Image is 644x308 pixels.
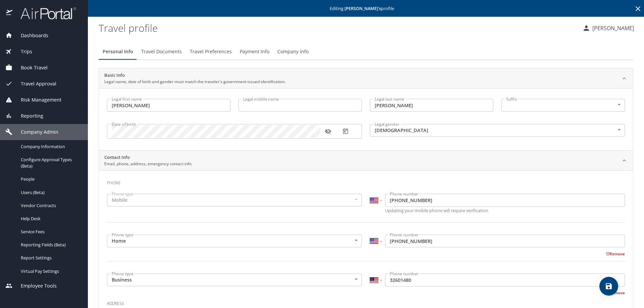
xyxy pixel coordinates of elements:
span: Payment Info [240,48,269,56]
h2: Contact Info [104,154,192,161]
span: Travel Documents [141,48,182,56]
div: Business [107,273,362,286]
span: Personal Info [103,48,133,56]
span: Book Travel [12,64,48,71]
p: Editing profile [90,6,642,11]
h1: Travel profile [99,17,577,38]
span: Company Admin [12,128,58,136]
div: Contact InfoEmail, phone, address, emergency contact info [99,150,633,171]
p: Legal name, date of birth and gender must match the traveler's government-issued identification. [104,79,286,85]
p: Updating your mobile phone will require verification [385,208,625,213]
div: Basic InfoLegal name, date of birth and gender must match the traveler's government-issued identi... [99,68,633,88]
div: Home [107,235,362,247]
img: icon-airportal.png [6,7,13,20]
span: Configure Approval Types (Beta) [21,157,80,169]
span: Users (Beta) [21,189,80,196]
p: Email, phone, address, emergency contact info [104,161,192,167]
span: Help Desk [21,215,80,222]
button: Remove [606,251,625,257]
div: Profile [99,44,633,60]
div: ​ [501,99,625,112]
span: Travel Approval [12,80,56,87]
h3: Phone [107,176,625,187]
span: Company Info [277,48,309,56]
span: People [21,176,80,182]
span: Reporting [12,112,43,120]
div: [DEMOGRAPHIC_DATA] [370,124,625,137]
button: [PERSON_NAME] [580,22,637,34]
span: Dashboards [12,32,48,39]
span: Risk Management [12,96,61,104]
strong: [PERSON_NAME] 's [344,5,381,11]
img: airportal-logo.png [13,7,76,20]
span: Company Information [21,143,80,150]
p: [PERSON_NAME] [590,24,634,32]
div: Basic InfoLegal name, date of birth and gender must match the traveler's government-issued identi... [99,88,633,150]
span: Vendor Contracts [21,202,80,209]
button: save [599,277,618,296]
h3: Address [107,296,625,308]
span: Service Fees [21,229,80,235]
span: Employee Tools [12,282,57,290]
h2: Basic Info [104,72,286,79]
span: Trips [12,48,32,55]
div: Mobile [107,194,362,206]
span: Reporting Fields (Beta) [21,242,80,248]
span: Report Settings [21,255,80,261]
span: Virtual Pay Settings [21,268,80,274]
span: Travel Preferences [190,48,232,56]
